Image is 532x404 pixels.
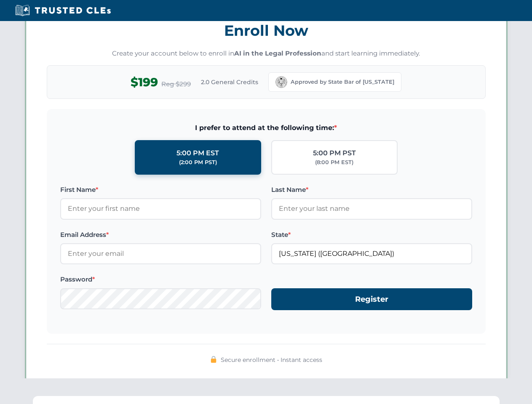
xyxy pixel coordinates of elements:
[60,122,472,133] span: I prefer to attend at the following time:
[210,356,217,363] img: 🔒
[47,17,486,44] h3: Enroll Now
[60,230,261,240] label: Email Address
[60,243,261,264] input: Enter your email
[271,288,472,311] button: Register
[179,158,217,167] div: (2:00 PM PST)
[176,148,219,159] div: 5:00 PM EST
[271,230,472,240] label: State
[60,274,261,284] label: Password
[161,79,191,89] span: Reg $299
[275,76,287,88] img: California Bar
[201,77,258,87] span: 2.0 General Credits
[313,148,356,159] div: 5:00 PM PST
[60,185,261,195] label: First Name
[47,49,486,58] p: Create your account below to enroll in and start learning immediately.
[271,198,472,219] input: Enter your last name
[271,243,472,264] input: California (CA)
[221,355,322,364] span: Secure enrollment • Instant access
[291,78,394,86] span: Approved by State Bar of [US_STATE]
[271,185,472,195] label: Last Name
[60,198,261,219] input: Enter your first name
[315,158,353,167] div: (8:00 PM EST)
[13,4,113,17] img: Trusted CLEs
[234,49,321,57] strong: AI in the Legal Profession
[131,73,158,92] span: $199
